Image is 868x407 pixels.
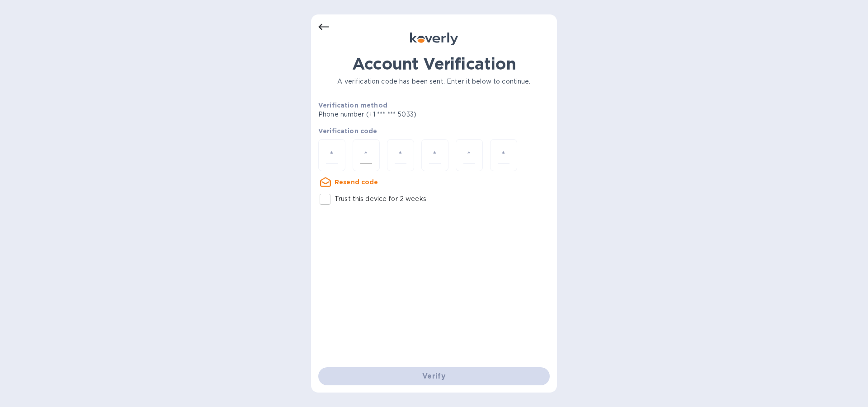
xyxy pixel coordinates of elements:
p: Trust this device for 2 weeks [335,194,426,204]
p: Phone number (+1 *** *** 5033) [318,110,486,119]
b: Verification method [318,102,387,109]
u: Resend code [335,178,378,186]
p: A verification code has been sent. Enter it below to continue. [318,77,550,86]
h1: Account Verification [318,54,550,73]
p: Verification code [318,126,550,136]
